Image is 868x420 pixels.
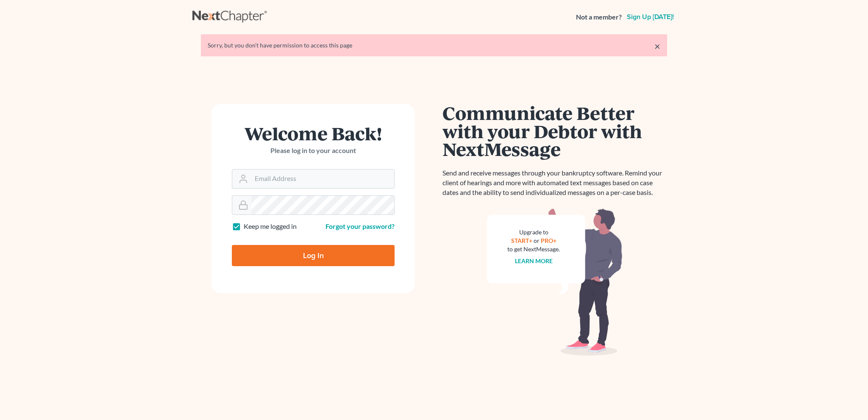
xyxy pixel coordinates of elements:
[208,41,660,50] div: Sorry, but you don't have permission to access this page
[507,245,560,253] div: to get NextMessage.
[232,124,395,142] h1: Welcome Back!
[442,168,667,197] p: Send and receive messages through your bankruptcy software. Remind your client of hearings and mo...
[534,237,540,244] span: or
[511,237,532,244] a: START+
[325,222,395,230] a: Forgot your password?
[232,245,395,266] input: Log In
[625,14,676,20] a: Sign up [DATE]!
[515,257,553,264] a: Learn more
[244,222,297,231] label: Keep me logged in
[487,208,623,356] img: nextmessage_bg-59042aed3d76b12b5cd301f8e5b87938c9018125f34e5fa2b7a6b67550977c72.svg
[576,12,622,22] strong: Not a member?
[541,237,556,244] a: PRO+
[507,228,560,236] div: Upgrade to
[232,146,395,156] p: Please log in to your account
[654,41,660,51] a: ×
[442,104,667,158] h1: Communicate Better with your Debtor with NextMessage
[251,170,394,188] input: Email Address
